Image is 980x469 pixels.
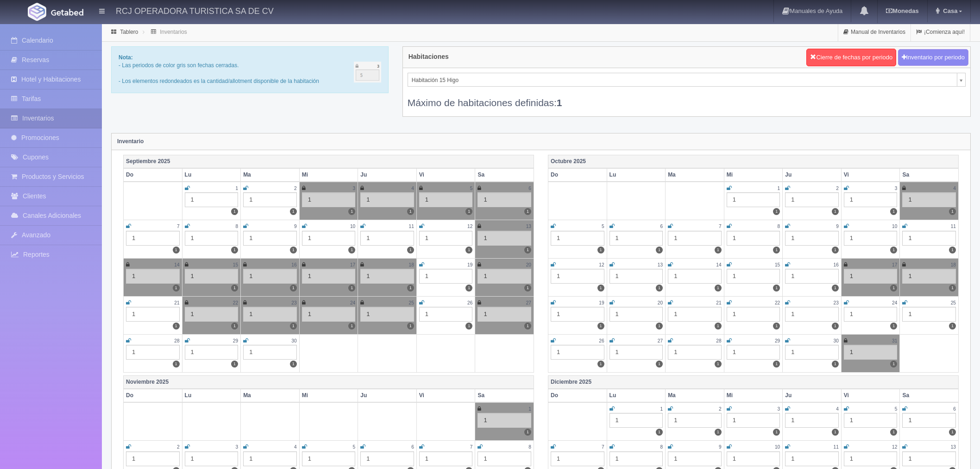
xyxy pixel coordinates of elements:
[126,451,180,466] div: 1
[354,62,381,82] img: cutoff.png
[775,262,780,267] small: 15
[727,451,780,466] div: 1
[775,300,780,305] small: 22
[467,300,472,305] small: 26
[551,345,604,360] div: 1
[408,262,414,267] small: 18
[233,300,238,305] small: 22
[773,285,780,292] label: 1
[715,247,722,254] label: 1
[719,444,722,450] small: 9
[177,224,180,229] small: 7
[953,186,956,191] small: 4
[124,389,182,402] th: Do
[524,429,531,436] label: 1
[890,323,897,330] label: 1
[832,323,839,330] label: 1
[182,168,241,182] th: Lu
[28,3,46,21] img: Getabed
[126,269,180,284] div: 1
[477,231,531,246] div: 1
[477,192,531,207] div: 1
[358,168,417,182] th: Ju
[120,29,138,35] a: Tablero
[243,345,297,360] div: 1
[524,285,531,292] label: 1
[886,7,918,14] b: Monedas
[557,97,562,108] b: 1
[727,231,780,246] div: 1
[416,389,475,402] th: Vi
[185,345,239,360] div: 1
[607,389,666,402] th: Lu
[407,323,414,330] label: 1
[299,389,358,402] th: Mi
[727,413,780,428] div: 1
[291,338,296,343] small: 30
[895,186,898,191] small: 3
[360,451,414,466] div: 1
[949,323,956,330] label: 1
[185,231,239,246] div: 1
[551,307,604,322] div: 1
[350,300,355,305] small: 24
[419,269,473,284] div: 1
[668,231,722,246] div: 1
[465,323,472,330] label: 1
[602,444,604,450] small: 7
[173,361,180,368] label: 1
[715,361,722,368] label: 1
[302,307,356,322] div: 1
[548,155,959,168] th: Octubre 2025
[348,247,355,254] label: 1
[126,231,180,246] div: 1
[360,231,414,246] div: 1
[898,49,968,66] button: Inventario por periodo
[290,285,297,292] label: 1
[658,338,663,343] small: 27
[806,49,896,66] button: Cierre de fechas por periodo
[231,285,238,292] label: 1
[727,192,780,207] div: 1
[951,300,956,305] small: 25
[719,224,722,229] small: 7
[832,208,839,215] label: 1
[890,429,897,436] label: 1
[185,307,239,322] div: 1
[548,389,607,402] th: Do
[353,186,356,191] small: 3
[241,389,300,402] th: Ma
[902,451,956,466] div: 1
[353,444,356,450] small: 5
[124,155,534,168] th: Septiembre 2025
[609,413,663,428] div: 1
[838,23,911,41] a: Manual de Inventarios
[783,168,842,182] th: Ju
[411,186,414,191] small: 4
[470,444,473,450] small: 7
[117,138,144,145] strong: Inventario
[475,389,534,402] th: Sa
[235,224,238,229] small: 8
[302,231,356,246] div: 1
[302,451,356,466] div: 1
[465,285,472,292] label: 1
[243,269,297,284] div: 1
[477,451,531,466] div: 1
[773,361,780,368] label: 1
[477,269,531,284] div: 1
[715,285,722,292] label: 1
[294,186,297,191] small: 2
[528,444,531,450] small: 8
[902,192,956,207] div: 1
[408,73,966,87] a: Habitación 15 Higo
[526,300,531,305] small: 27
[892,224,897,229] small: 10
[174,300,179,305] small: 21
[185,192,239,207] div: 1
[941,7,957,14] span: Casa
[892,300,897,305] small: 24
[419,231,473,246] div: 1
[902,231,956,246] div: 1
[951,444,956,450] small: 13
